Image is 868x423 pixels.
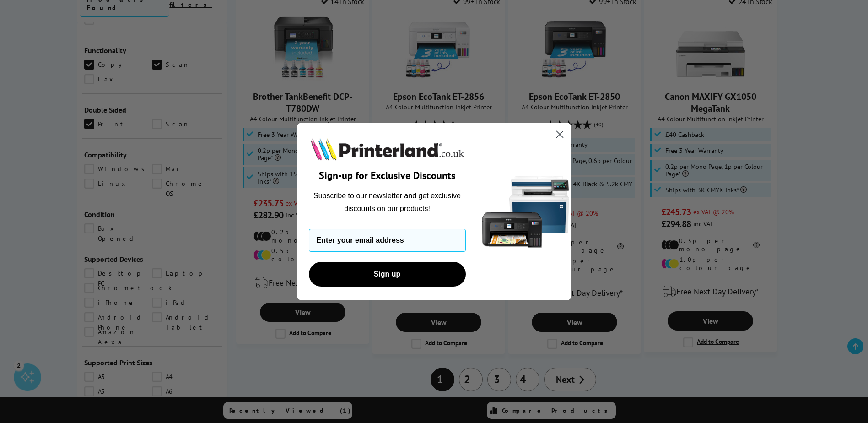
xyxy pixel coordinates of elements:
span: Subscribe to our newsletter and get exclusive discounts on our products! [313,192,461,212]
span: Sign-up for Exclusive Discounts [319,169,455,182]
input: Enter your email address [309,229,466,252]
button: Sign up [309,262,466,287]
img: Printerland.co.uk [309,136,466,162]
img: 5290a21f-4df8-4860-95f4-ea1e8d0e8904.png [480,123,571,301]
button: Close dialog [552,126,568,142]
